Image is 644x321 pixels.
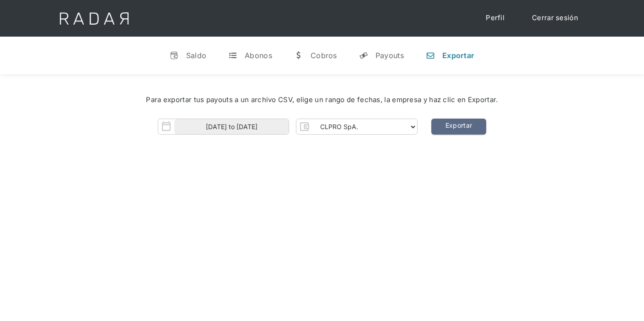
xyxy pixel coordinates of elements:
[442,51,474,60] div: Exportar
[431,119,486,135] a: Exportar
[245,51,272,60] div: Abonos
[523,9,587,27] a: Cerrar sesión
[228,51,237,60] div: t
[170,51,179,60] div: v
[186,51,207,60] div: Saldo
[426,51,435,60] div: n
[158,119,418,135] form: Form
[311,51,337,60] div: Cobros
[294,51,303,60] div: w
[376,51,404,60] div: Payouts
[359,51,368,60] div: y
[27,95,617,105] div: Para exportar tus payouts a un archivo CSV, elige un rango de fechas, la empresa y haz clic en Ex...
[477,9,514,27] a: Perfil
